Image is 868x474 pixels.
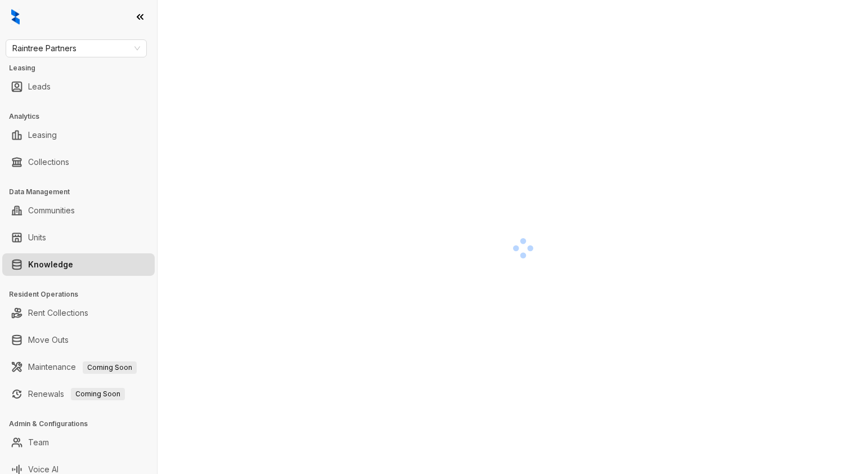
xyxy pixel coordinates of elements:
a: Rent Collections [28,302,88,324]
li: Maintenance [2,356,155,378]
li: Units [2,226,155,249]
li: Move Outs [2,329,155,351]
span: Coming Soon [71,388,125,400]
span: Coming Soon [83,361,137,374]
a: Communities [28,199,75,222]
h3: Leasing [9,63,157,73]
li: Communities [2,199,155,222]
h3: Admin & Configurations [9,419,157,429]
li: Leasing [2,124,155,146]
a: Leads [28,75,51,98]
h3: Analytics [9,111,157,122]
a: Team [28,431,49,454]
a: Knowledge [28,253,73,276]
a: Collections [28,151,69,173]
a: Units [28,226,46,249]
a: Leasing [28,124,57,146]
li: Renewals [2,383,155,405]
li: Knowledge [2,253,155,276]
h3: Resident Operations [9,289,157,299]
img: logo [11,9,20,25]
li: Rent Collections [2,302,155,324]
a: RenewalsComing Soon [28,383,125,405]
span: Raintree Partners [12,40,140,57]
li: Leads [2,75,155,98]
li: Collections [2,151,155,173]
h3: Data Management [9,187,157,197]
a: Move Outs [28,329,69,351]
li: Team [2,431,155,454]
